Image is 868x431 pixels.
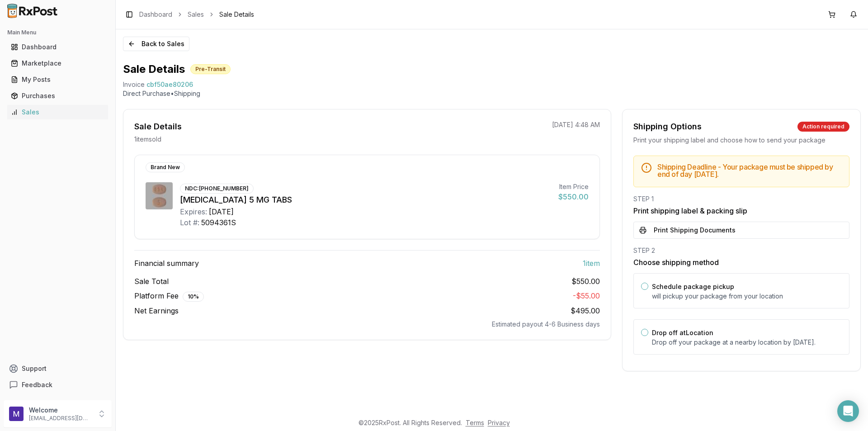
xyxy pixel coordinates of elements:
[180,194,551,206] div: [MEDICAL_DATA] 5 MG TABS
[7,88,108,104] a: Purchases
[4,105,112,119] button: Sales
[633,194,849,204] div: STEP 1
[123,80,145,89] div: Invoice
[11,91,104,100] div: Purchases
[11,75,104,84] div: My Posts
[4,89,112,103] button: Purchases
[552,120,600,129] p: [DATE] 4:48 AM
[633,257,849,268] h3: Choose shipping method
[657,163,842,178] h5: Shipping Deadline - Your package must be shipped by end of day [DATE] .
[633,120,702,133] div: Shipping Options
[558,191,589,202] div: $550.00
[4,40,112,54] button: Dashboard
[652,283,734,290] label: Schedule package pickup
[209,206,234,217] div: [DATE]
[583,258,600,269] span: 1 item
[123,62,185,76] h1: Sale Details
[134,135,161,144] p: 1 item sold
[146,80,193,89] span: cbf50ae80206
[9,407,24,421] img: User avatar
[123,37,189,51] button: Back to Sales
[134,290,204,302] span: Platform Fee
[219,10,254,19] span: Sale Details
[571,306,600,315] span: $495.00
[571,276,600,287] span: $550.00
[652,338,842,347] p: Drop off your package at a nearby location by [DATE] .
[134,120,182,133] div: Sale Details
[11,43,104,52] div: Dashboard
[633,136,849,145] div: Print your shipping label and choose how to send your package
[652,292,842,301] p: will pickup your package from your location
[139,10,172,19] a: Dashboard
[4,360,112,377] button: Support
[146,162,185,172] div: Brand New
[190,64,231,74] div: Pre-Transit
[29,406,92,415] p: Welcome
[123,89,861,98] p: Direct Purchase • Shipping
[22,380,52,389] span: Feedback
[797,122,849,132] div: Action required
[11,59,104,68] div: Marketplace
[7,39,108,55] a: Dashboard
[7,29,108,36] h2: Main Menu
[180,206,207,217] div: Expires:
[4,56,112,71] button: Marketplace
[652,329,713,336] label: Drop off at Location
[11,108,104,117] div: Sales
[633,222,849,239] button: Print Shipping Documents
[7,71,108,88] a: My Posts
[180,184,254,194] div: NDC: [PHONE_NUMBER]
[7,55,108,71] a: Marketplace
[146,182,173,209] img: Eliquis 5 MG TABS
[558,182,589,191] div: Item Price
[7,104,108,120] a: Sales
[488,419,510,426] a: Privacy
[183,292,204,302] div: 10 %
[180,217,199,228] div: Lot #:
[29,415,92,422] p: [EMAIL_ADDRESS][DOMAIN_NAME]
[573,291,600,300] span: - $55.00
[837,400,859,422] div: Open Intercom Messenger
[4,72,112,87] button: My Posts
[134,305,179,316] span: Net Earnings
[134,258,199,269] span: Financial summary
[134,276,169,287] span: Sale Total
[633,205,849,216] h3: Print shipping label & packing slip
[4,4,61,18] img: RxPost Logo
[466,419,484,426] a: Terms
[139,10,254,19] nav: breadcrumb
[4,377,112,393] button: Feedback
[201,217,236,228] div: 5094361S
[134,320,600,329] div: Estimated payout 4-6 Business days
[188,10,204,19] a: Sales
[633,246,849,255] div: STEP 2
